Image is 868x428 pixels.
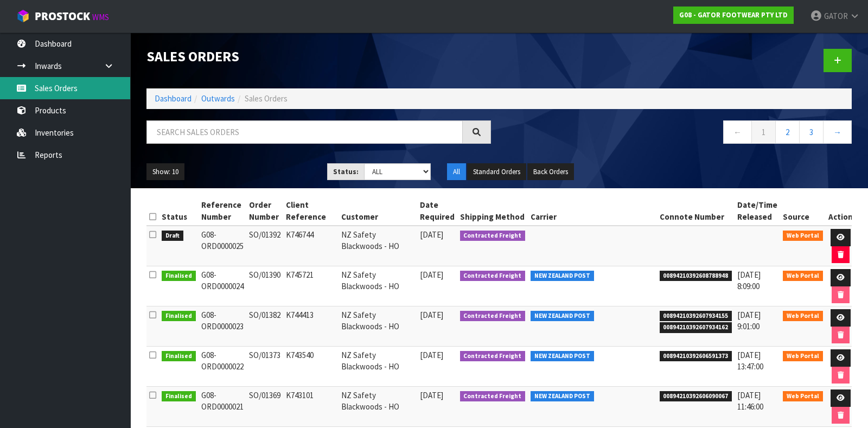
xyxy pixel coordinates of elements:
[283,266,339,306] td: K745721
[531,391,594,402] span: NEW ZEALAND POST
[339,226,417,266] td: NZ Safety Blackwoods - HO
[660,391,732,402] span: 00894210392606090067
[737,270,761,291] span: [DATE] 8:09:00
[660,271,732,282] span: 00894210392608788948
[162,311,196,322] span: Finalised
[775,120,800,144] a: 2
[16,9,30,23] img: cube-alt.png
[162,231,183,241] span: Draft
[283,387,339,427] td: K743101
[457,196,528,226] th: Shipping Method
[420,390,443,400] span: [DATE]
[333,167,359,176] strong: Status:
[447,163,466,181] button: All
[92,12,109,22] small: WMS
[420,350,443,360] span: [DATE]
[679,10,788,20] strong: G08 - GATOR FOOTWEAR PTY LTD
[199,347,246,387] td: G08-ORD0000022
[751,120,776,144] a: 1
[339,306,417,347] td: NZ Safety Blackwoods - HO
[660,351,732,362] span: 00894210392606591373
[283,306,339,347] td: K744413
[737,350,763,372] span: [DATE] 13:47:00
[339,387,417,427] td: NZ Safety Blackwoods - HO
[783,391,823,402] span: Web Portal
[201,93,235,104] a: Outwards
[783,271,823,282] span: Web Portal
[531,311,594,322] span: NEW ZEALAND POST
[246,347,283,387] td: SO/01373
[460,271,526,282] span: Contracted Freight
[660,322,732,333] span: 00894210392607934162
[35,9,90,23] span: ProStock
[826,196,856,226] th: Action
[460,231,526,241] span: Contracted Freight
[199,387,246,427] td: G08-ORD0000021
[246,306,283,347] td: SO/01382
[460,351,526,362] span: Contracted Freight
[420,270,443,280] span: [DATE]
[527,163,574,181] button: Back Orders
[199,196,246,226] th: Reference Number
[660,311,732,322] span: 00894210392607934155
[735,196,780,226] th: Date/Time Released
[528,196,657,226] th: Carrier
[155,93,192,104] a: Dashboard
[824,11,848,21] span: GATOR
[199,266,246,306] td: G08-ORD0000024
[823,120,852,144] a: →
[531,271,594,282] span: NEW ZEALAND POST
[783,311,823,322] span: Web Portal
[339,266,417,306] td: NZ Safety Blackwoods - HO
[339,196,417,226] th: Customer
[246,226,283,266] td: SO/01392
[460,311,526,322] span: Contracted Freight
[783,351,823,362] span: Web Portal
[799,120,824,144] a: 3
[246,196,283,226] th: Order Number
[737,310,761,331] span: [DATE] 9:01:00
[780,196,826,226] th: Source
[723,120,752,144] a: ←
[199,306,246,347] td: G08-ORD0000023
[283,347,339,387] td: K743540
[467,163,526,181] button: Standard Orders
[246,387,283,427] td: SO/01369
[162,351,196,362] span: Finalised
[783,231,823,241] span: Web Portal
[146,49,491,65] h1: Sales Orders
[420,310,443,320] span: [DATE]
[531,351,594,362] span: NEW ZEALAND POST
[417,196,457,226] th: Date Required
[657,196,735,226] th: Connote Number
[146,120,463,144] input: Search sales orders
[246,266,283,306] td: SO/01390
[162,271,196,282] span: Finalised
[507,120,852,147] nav: Page navigation
[283,196,339,226] th: Client Reference
[460,391,526,402] span: Contracted Freight
[159,196,199,226] th: Status
[420,229,443,240] span: [DATE]
[283,226,339,266] td: K746744
[339,347,417,387] td: NZ Safety Blackwoods - HO
[146,163,184,181] button: Show: 10
[199,226,246,266] td: G08-ORD0000025
[245,93,288,104] span: Sales Orders
[162,391,196,402] span: Finalised
[737,390,763,412] span: [DATE] 11:46:00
